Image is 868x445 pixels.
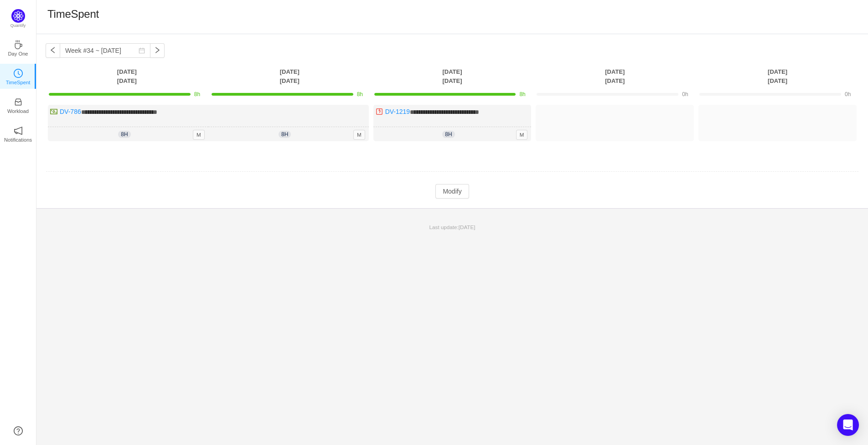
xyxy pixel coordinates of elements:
[193,130,205,140] span: M
[14,97,23,107] i: icon: inbox
[50,108,57,115] img: 10314
[208,67,371,86] th: [DATE] [DATE]
[14,126,23,135] i: icon: notification
[60,43,150,58] input: Select a week
[4,136,32,144] p: Notifications
[376,108,383,115] img: 10304
[682,91,688,97] span: 0h
[371,67,534,86] th: [DATE] [DATE]
[14,43,23,52] a: icon: coffeeDay One
[357,91,363,97] span: 8h
[696,67,859,86] th: [DATE] [DATE]
[6,78,31,87] p: TimeSpent
[385,108,410,115] a: DV-1219
[837,414,859,436] div: Open Intercom Messenger
[150,43,165,58] button: icon: right
[14,40,23,49] i: icon: coffee
[442,131,455,138] span: 8h
[139,47,145,54] i: icon: calendar
[459,224,475,230] span: [DATE]
[46,43,60,58] button: icon: left
[14,129,23,138] a: icon: notificationNotifications
[533,67,696,86] th: [DATE] [DATE]
[845,91,851,97] span: 0h
[429,224,475,230] span: Last update:
[14,69,23,78] i: icon: clock-circle
[46,67,208,86] th: [DATE] [DATE]
[194,91,200,97] span: 8h
[519,91,525,97] span: 8h
[435,184,469,199] button: Modify
[47,7,99,21] h1: TimeSpent
[14,100,23,109] a: icon: inboxWorkload
[14,72,23,81] a: icon: clock-circleTimeSpent
[353,130,365,140] span: M
[7,107,29,115] p: Workload
[279,131,291,138] span: 8h
[10,23,26,29] p: Quantify
[60,108,81,115] a: DV-786
[118,131,130,138] span: 8h
[8,50,28,58] p: Day One
[516,130,528,140] span: M
[11,9,25,23] img: Quantify
[14,426,23,435] a: icon: question-circle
